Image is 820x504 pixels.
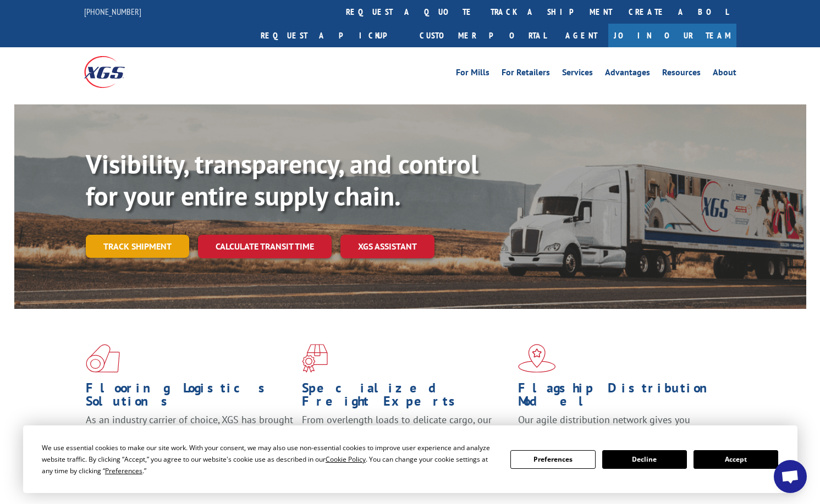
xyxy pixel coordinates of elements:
button: Preferences [510,450,595,469]
button: Accept [694,450,778,469]
a: XGS ASSISTANT [340,235,434,258]
a: [PHONE_NUMBER] [84,6,141,17]
b: Visibility, transparency, and control for your entire supply chain. [86,147,478,213]
span: Preferences [105,466,142,475]
p: From overlength loads to delicate cargo, our experienced staff knows the best way to move your fr... [302,413,510,462]
span: Cookie Policy [326,455,366,464]
a: Request a pickup [252,24,411,47]
h1: Flooring Logistics Solutions [86,381,294,413]
a: Track shipment [86,235,189,258]
span: As an industry carrier of choice, XGS has brought innovation and dedication to flooring logistics... [86,413,293,452]
a: Customer Portal [411,24,554,47]
a: About [713,68,736,80]
span: Our agile distribution network gives you nationwide inventory management on demand. [518,413,720,439]
div: We use essential cookies to make our site work. With your consent, we may also use non-essential ... [42,442,497,477]
img: xgs-icon-total-supply-chain-intelligence-red [86,344,120,373]
h1: Flagship Distribution Model [518,381,726,413]
a: Resources [662,68,701,80]
a: For Retailers [502,68,550,80]
img: xgs-icon-flagship-distribution-model-red [518,344,556,373]
img: xgs-icon-focused-on-flooring-red [302,344,328,373]
h1: Specialized Freight Experts [302,381,510,413]
a: Agent [554,24,608,47]
a: For Mills [456,68,489,80]
div: Open chat [774,460,807,493]
div: Cookie Consent Prompt [23,425,797,493]
a: Join Our Team [608,24,736,47]
a: Calculate transit time [198,235,332,258]
a: Advantages [605,68,650,80]
button: Decline [602,450,687,469]
a: Services [562,68,593,80]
